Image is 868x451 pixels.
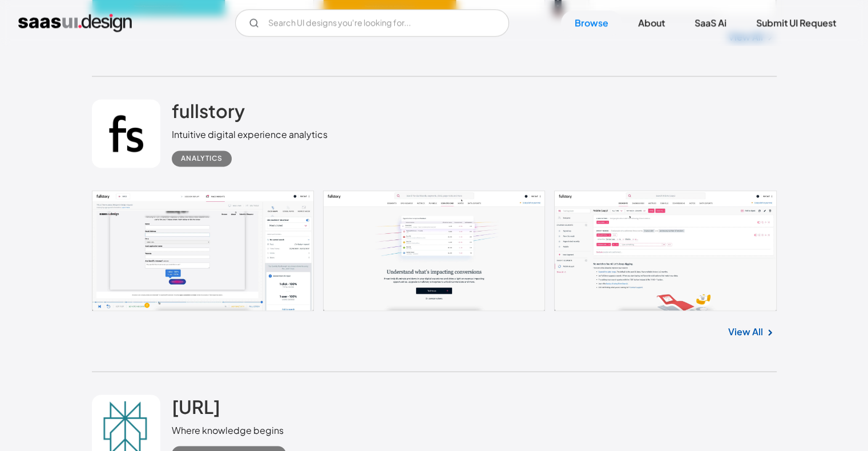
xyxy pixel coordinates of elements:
[172,128,328,141] div: Intuitive digital experience analytics
[561,10,622,35] a: Browse
[18,14,132,32] a: home
[172,395,220,417] h2: [URL]
[172,423,295,437] div: Where knowledge begins
[728,325,763,339] a: View All
[172,99,245,122] h2: fullstory
[681,10,740,35] a: SaaS Ai
[172,99,245,128] a: fullstory
[181,152,223,165] div: Analytics
[742,10,850,35] a: Submit UI Request
[172,395,220,423] a: [URL]
[235,9,509,36] input: Search UI designs you're looking for...
[624,10,679,35] a: About
[235,9,509,36] form: Email Form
